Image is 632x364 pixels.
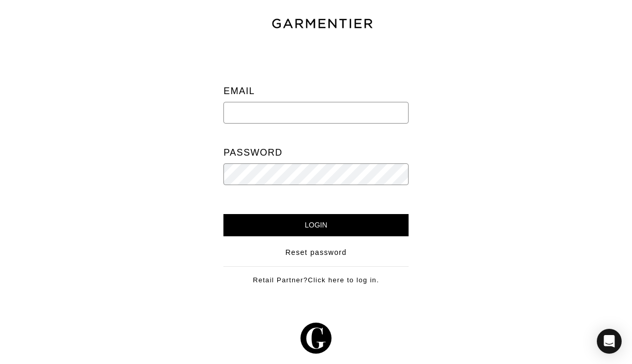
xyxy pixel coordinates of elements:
label: Password [223,142,282,163]
input: Login [223,214,408,236]
img: g-602364139e5867ba59c769ce4266a9601a3871a1516a6a4c3533f4bc45e69684.svg [300,323,332,354]
img: garmentier-text-8466448e28d500cc52b900a8b1ac6a0b4c9bd52e9933ba870cc531a186b44329.png [270,17,374,31]
div: Retail Partner? [223,266,408,285]
label: Email [223,81,255,102]
a: Click here to log in. [308,276,379,284]
a: Reset password [285,247,347,258]
div: Open Intercom Messenger [597,329,622,354]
